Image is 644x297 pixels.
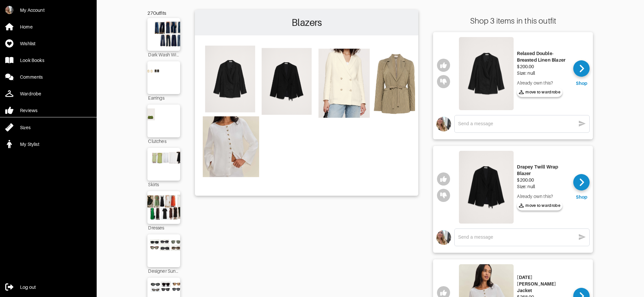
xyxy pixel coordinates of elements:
div: Size: null [517,70,568,76]
div: Log out [20,284,36,290]
img: Outfit Designer Sunglasses [145,238,183,264]
div: Shop [576,80,588,87]
img: avatar [436,230,451,245]
img: Outfit Dark Wash Wide-Leg Jeans [145,21,183,48]
div: Shop 3 items in this outfit [433,16,593,26]
a: Shop [573,60,590,87]
button: move to wardrobe [517,201,562,210]
div: Earrings [147,94,180,101]
button: move to wardrobe [517,87,562,97]
img: Relaxed Double-Breasted Linen Blazer [459,37,514,110]
img: Outfit Blazers [198,39,415,191]
div: Size: null [517,183,568,190]
div: Already own this? [517,80,568,86]
div: $200.00 [517,63,568,70]
a: Shop [573,174,590,200]
div: Reviews [20,107,37,114]
img: Drapey Twill Wrap Blazer [459,151,514,224]
img: Outfit Dresses [145,194,183,221]
img: Outfit Clutches [145,108,183,134]
div: Skirts [147,181,180,188]
div: My Stylist [20,141,39,148]
div: Already own this? [517,193,568,200]
div: Comments [20,74,43,80]
img: xWemDYNAqtuhRT7mQ8QZfc8g [5,6,13,14]
div: Wardrobe [20,90,41,97]
img: Outfit Skirts [145,151,183,177]
span: move to wardrobe [519,203,560,208]
div: Relaxed Double-Breasted Linen Blazer [517,50,568,63]
img: avatar [436,117,451,131]
div: Shop [576,194,588,200]
div: My Account [20,7,45,13]
div: Dark Wash Wide-Leg Jeans [147,51,180,58]
h2: Blazers [198,13,415,32]
span: move to wardrobe [519,89,560,95]
img: Outfit Earrings [145,65,183,91]
div: Clutches [147,137,180,145]
div: Sizes [20,124,30,131]
div: Look Books [20,57,44,64]
div: 27 Outfits [147,10,180,16]
div: Designer Sunglasses [147,267,180,274]
div: Wishlist [20,40,35,47]
div: $200.00 [517,177,568,183]
div: [DATE][PERSON_NAME] Jacket [517,274,568,294]
div: Home [20,24,33,30]
div: Drapey Twill Wrap Blazer [517,164,568,177]
div: Dresses [147,224,180,231]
